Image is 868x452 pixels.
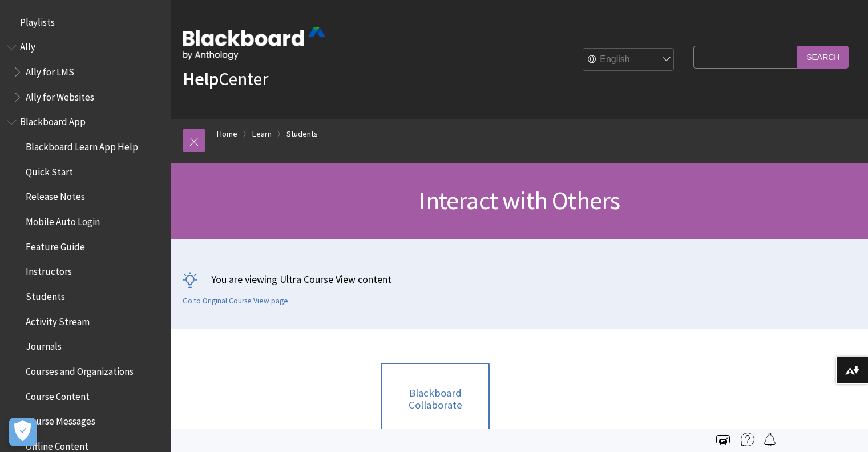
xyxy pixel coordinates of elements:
[286,127,318,141] a: Students
[716,433,730,446] img: Print
[26,62,74,78] span: Ally for LMS
[26,412,95,427] span: Course Messages
[20,113,86,128] span: Blackboard App
[26,212,100,227] span: Mobile Auto Login
[26,262,72,278] span: Instructors
[26,387,90,402] span: Course Content
[26,187,85,203] span: Release Notes
[183,67,219,90] strong: Help
[583,49,675,71] select: Site Language Selector
[183,272,857,286] p: You are viewing Ultra Course View content
[26,237,85,253] span: Feature Guide
[26,312,90,327] span: Activity Stream
[183,27,325,60] img: Blackboard by Anthology
[419,185,620,216] span: Interact with Others
[26,337,62,353] span: Journals
[7,38,164,107] nav: Book outline for Anthology Ally Help
[20,13,55,28] span: Playlists
[26,437,88,452] span: Offline Content
[26,287,65,302] span: Students
[9,418,37,446] button: Open Preferences
[20,38,35,53] span: Ally
[183,296,290,306] a: Go to Original Course View page.
[26,137,138,153] span: Blackboard Learn App Help
[217,127,237,141] a: Home
[763,433,777,446] img: Follow this page
[26,362,134,377] span: Courses and Organizations
[7,13,164,32] nav: Book outline for Playlists
[26,162,73,178] span: Quick Start
[26,87,94,103] span: Ally for Websites
[252,127,272,141] a: Learn
[381,363,490,435] a: Blackboard Collaborate
[741,433,754,446] img: More help
[797,46,849,68] input: Search
[183,67,268,90] a: HelpCenter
